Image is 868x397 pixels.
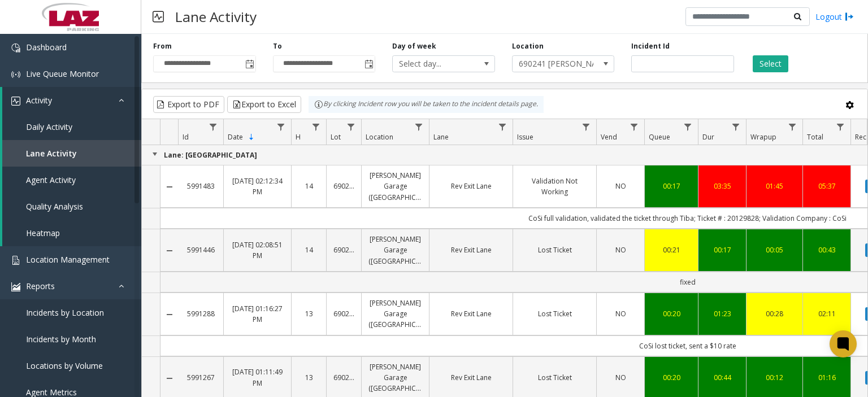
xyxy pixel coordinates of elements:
label: Location [512,41,544,51]
a: 00:28 [753,308,796,319]
a: 01:45 [753,181,796,191]
a: Lost Ticket [520,372,589,383]
a: Issue Filter Menu [579,119,594,134]
a: Lost Ticket [520,308,589,319]
div: 00:12 [753,372,796,383]
a: Id Filter Menu [206,119,221,134]
span: Agent Activity [26,174,76,185]
span: H [296,132,301,142]
span: Select day... [393,56,474,72]
span: Id [183,132,189,142]
a: Total Filter Menu [833,119,848,134]
div: 03:35 [705,181,739,191]
span: Rec. [855,132,868,142]
span: Date [228,132,243,142]
a: 00:21 [652,245,691,255]
a: 00:20 [652,372,691,383]
div: 02:11 [810,308,844,319]
a: 5991483 [185,181,216,191]
a: 690241 [333,308,354,319]
h3: Lane Activity [170,3,262,30]
a: [DATE] 01:16:27 PM [231,303,284,325]
span: Dashboard [26,42,67,53]
a: [DATE] 02:12:34 PM [231,176,284,197]
span: Daily Activity [26,121,72,132]
a: 13 [298,372,319,383]
img: logout [845,11,854,23]
a: Collapse Details [160,246,178,255]
a: Activity [2,87,141,114]
a: 00:17 [705,245,739,255]
label: From [153,41,172,51]
a: Rev Exit Lane [436,308,506,319]
a: Vend Filter Menu [627,119,642,134]
img: 'icon' [11,97,20,106]
a: 05:37 [810,181,844,191]
div: 00:20 [652,308,691,319]
button: Export to PDF [153,96,224,113]
a: 14 [298,181,319,191]
span: Lot [331,132,341,142]
span: Issue [517,132,533,142]
label: Incident Id [631,41,670,51]
button: Export to Excel [227,96,301,113]
span: Toggle popup [243,56,255,72]
span: Total [807,132,823,142]
a: 01:16 [810,372,844,383]
span: NO [615,181,626,191]
a: Collapse Details [160,310,178,319]
span: Incidents by Month [26,334,96,344]
a: 690241 [333,372,354,383]
a: [DATE] 01:11:49 PM [231,367,284,388]
a: Rev Exit Lane [436,245,506,255]
div: 00:43 [810,245,844,255]
span: Heatmap [26,228,60,238]
span: Vend [601,132,617,142]
a: 5991288 [185,308,216,319]
img: 'icon' [11,43,20,53]
a: Date Filter Menu [274,119,289,134]
a: Collapse Details [160,182,178,191]
span: NO [615,309,626,319]
a: Validation Not Working [520,176,589,197]
a: Daily Activity [2,114,141,140]
a: Quality Analysis [2,193,141,220]
span: Location Management [26,254,110,265]
a: Lost Ticket [520,245,589,255]
img: pageIcon [153,3,164,30]
div: 01:23 [705,308,739,319]
span: Queue [649,132,670,142]
a: H Filter Menu [309,119,324,134]
label: To [273,41,282,51]
a: Lot Filter Menu [344,119,359,134]
a: NO [604,181,637,191]
a: Lane Filter Menu [495,119,510,134]
a: Collapse Group [150,150,159,159]
a: Queue Filter Menu [680,119,696,134]
a: 5991446 [185,245,216,255]
a: 00:17 [652,181,691,191]
span: Toggle popup [362,56,375,72]
span: NO [615,245,626,255]
span: Dur [702,132,714,142]
span: Reports [26,281,55,291]
a: [PERSON_NAME] Garage ([GEOGRAPHIC_DATA]) [368,361,422,394]
span: 690241 [PERSON_NAME][GEOGRAPHIC_DATA] ([GEOGRAPHIC_DATA]) [513,56,594,72]
a: Heatmap [2,220,141,246]
a: 00:05 [753,245,796,255]
a: Logout [815,11,854,23]
label: Day of week [392,41,436,51]
span: Wrapup [750,132,776,142]
a: NO [604,245,637,255]
img: 'icon' [11,282,20,291]
span: Lane [433,132,449,142]
a: [PERSON_NAME] Garage ([GEOGRAPHIC_DATA]) [368,234,422,267]
a: [DATE] 02:08:51 PM [231,239,284,261]
a: [PERSON_NAME] Garage ([GEOGRAPHIC_DATA]) [368,170,422,203]
a: 690241 [333,181,354,191]
a: 13 [298,308,319,319]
